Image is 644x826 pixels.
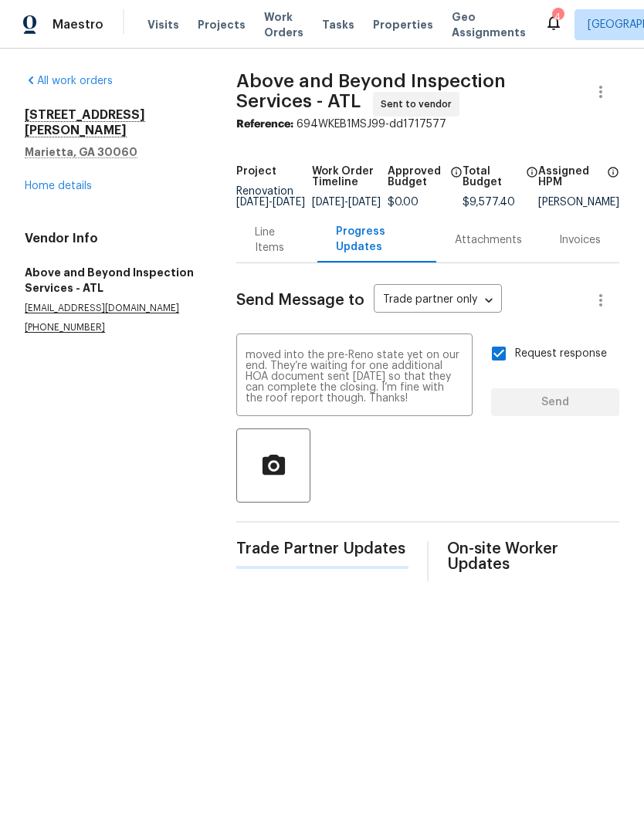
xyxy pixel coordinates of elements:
[374,288,502,313] div: Trade partner only
[450,166,463,197] span: The total cost of line items that have been approved by both Opendoor and the Trade Partner. This...
[388,166,446,188] h5: Approved Budget
[348,197,381,208] span: [DATE]
[25,231,199,246] h4: Vendor Info
[236,197,305,208] span: -
[25,265,199,296] h5: Above and Beyond Inspection Services - ATL
[559,232,601,248] div: Invoices
[526,166,538,197] span: The total cost of line items that have been proposed by Opendoor. This sum includes line items th...
[236,72,506,110] span: Above and Beyond Inspection Services - ATL
[264,9,303,40] span: Work Orders
[455,232,522,248] div: Attachments
[452,9,526,40] span: Geo Assignments
[236,541,408,557] span: Trade Partner Updates
[312,166,388,188] h5: Work Order Timeline
[312,197,381,208] span: -
[147,17,179,32] span: Visits
[236,117,619,132] div: 694WKEB1MSJ99-dd1717577
[373,17,433,32] span: Properties
[198,17,246,32] span: Projects
[607,166,619,197] span: The hpm assigned to this work order.
[236,293,364,308] span: Send Message to
[312,197,344,208] span: [DATE]
[538,166,602,188] h5: Assigned HPM
[515,346,607,362] span: Request response
[463,166,521,188] h5: Total Budget
[53,17,103,32] span: Maestro
[322,19,354,30] span: Tasks
[255,225,299,256] div: Line Items
[236,197,269,208] span: [DATE]
[236,119,293,130] b: Reference:
[273,197,305,208] span: [DATE]
[388,197,419,208] span: $0.00
[236,186,305,208] span: Renovation
[381,96,458,112] span: Sent to vendor
[552,9,563,25] div: 4
[447,541,619,572] span: On-site Worker Updates
[236,166,276,177] h5: Project
[538,197,619,208] div: [PERSON_NAME]
[246,350,463,404] textarea: Make sure you don’t send anybody to the home until we let you start the job on your end. It shoul...
[25,181,92,191] a: Home details
[463,197,515,208] span: $9,577.40
[25,76,113,86] a: All work orders
[336,224,418,255] div: Progress Updates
